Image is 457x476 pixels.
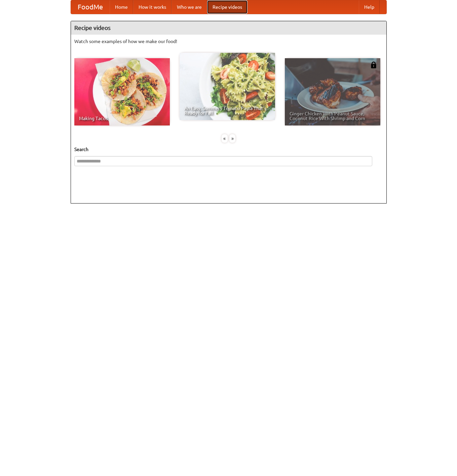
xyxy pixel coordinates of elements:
a: Making Tacos [74,58,170,125]
div: « [222,134,228,143]
span: An Easy, Summery Tomato Pasta That's Ready for Fall [184,106,270,115]
img: 483408.png [370,62,377,68]
a: How it works [133,0,172,14]
a: An Easy, Summery Tomato Pasta That's Ready for Fall [180,53,275,120]
a: Recipe videos [207,0,247,14]
a: FoodMe [71,0,110,14]
h5: Search [74,146,383,153]
h4: Recipe videos [71,21,386,35]
a: Home [110,0,133,14]
a: Who we are [172,0,207,14]
a: Help [359,0,380,14]
p: Watch some examples of how we make our food! [74,38,383,45]
div: » [229,134,235,143]
span: Making Tacos [79,116,165,121]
